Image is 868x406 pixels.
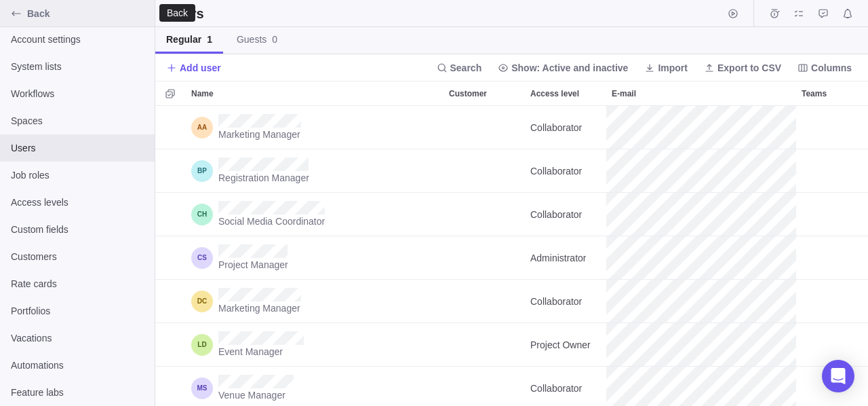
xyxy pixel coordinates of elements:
[218,215,325,228] span: Social Media Coordinator
[530,87,579,100] span: Access level
[218,258,288,272] span: Project Manager
[525,323,606,367] div: Access level
[525,106,606,149] div: Collaborator
[802,87,827,100] span: Teams
[11,60,144,73] span: System lists
[606,193,796,236] div: E-mail
[525,149,606,193] div: Access level
[11,277,144,291] span: Rate cards
[226,27,288,54] a: Guests0
[180,61,221,75] span: Add user
[161,84,180,103] span: Selection mode
[443,81,525,105] div: Customer
[11,331,144,345] span: Vacations
[525,81,606,105] div: Access level
[11,223,144,236] span: Custom fields
[11,114,144,128] span: Spaces
[838,10,857,21] a: Notifications
[186,149,443,193] div: Name
[11,250,144,263] span: Customers
[792,58,857,77] span: Columns
[530,164,582,178] span: Collaborator
[525,280,606,323] div: Access level
[186,193,443,236] div: Name
[639,58,693,77] span: Import
[765,10,784,21] a: Time logs
[186,323,443,367] div: Name
[186,81,443,105] div: Name
[443,193,525,236] div: Customer
[443,236,525,280] div: Customer
[218,345,304,358] span: Event Manager
[525,193,606,236] div: Access level
[218,128,301,141] span: Marketing Manager
[525,236,606,280] div: Access level
[11,304,144,318] span: Portfolios
[443,280,525,323] div: Customer
[606,323,796,367] div: E-mail
[530,208,582,221] span: Collaborator
[186,106,443,149] div: Name
[606,149,796,193] div: E-mail
[155,27,223,54] a: Regular1
[525,193,606,236] div: Collaborator
[658,61,688,75] span: Import
[443,149,525,193] div: Customer
[166,58,221,77] span: Add user
[449,87,487,100] span: Customer
[11,141,144,155] span: Users
[814,4,833,23] span: Approval requests
[811,61,852,75] span: Columns
[443,106,525,149] div: Customer
[218,301,301,315] span: Marketing Manager
[237,33,277,46] span: Guests
[606,81,796,105] div: E-mail
[218,171,309,185] span: Registration Manager
[606,106,796,149] div: E-mail
[191,87,214,100] span: Name
[525,323,606,366] div: Project Owner
[186,280,443,323] div: Name
[530,382,582,395] span: Collaborator
[530,121,582,134] span: Collaborator
[11,87,144,100] span: Workflows
[218,388,294,402] span: Venue Manager
[511,61,628,75] span: Show: Active and inactive
[450,61,482,75] span: Search
[11,386,144,399] span: Feature labs
[789,4,808,23] span: My assignments
[822,360,854,392] div: Open Intercom Messenger
[525,149,606,192] div: Collaborator
[525,236,606,279] div: Administrator
[11,168,144,182] span: Job roles
[272,34,277,45] span: 0
[207,34,212,45] span: 1
[11,196,144,209] span: Access levels
[27,7,149,20] span: Back
[11,358,144,372] span: Automations
[525,106,606,149] div: Access level
[443,323,525,367] div: Customer
[530,295,582,308] span: Collaborator
[765,4,784,23] span: Time logs
[789,10,808,21] a: My assignments
[186,236,443,280] div: Name
[606,236,796,280] div: E-mail
[724,4,743,23] span: Start timer
[11,33,144,46] span: Account settings
[165,7,189,18] div: Back
[606,280,796,323] div: E-mail
[530,338,591,352] span: Project Owner
[814,10,833,21] a: Approval requests
[492,58,633,77] span: Show: Active and inactive
[717,61,781,75] span: Export to CSV
[530,251,586,265] span: Administrator
[612,87,636,100] span: E-mail
[431,58,488,77] span: Search
[525,280,606,322] div: Collaborator
[166,33,212,46] span: Regular
[155,106,868,406] div: grid
[698,58,787,77] span: Export to CSV
[838,4,857,23] span: Notifications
